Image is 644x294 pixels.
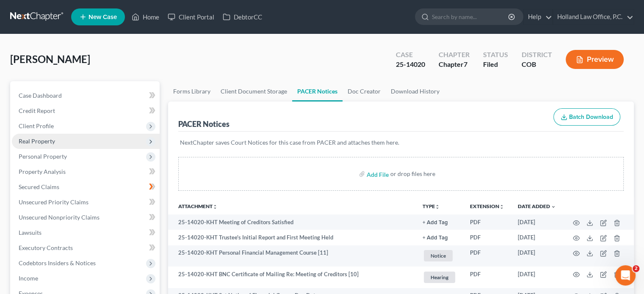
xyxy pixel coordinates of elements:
[423,235,448,241] button: + Add Tag
[12,103,160,118] a: Credit Report
[463,230,511,245] td: PDF
[483,50,508,60] div: Status
[178,119,229,129] div: PACER Notices
[19,122,54,129] span: Client Profile
[463,245,511,267] td: PDF
[423,249,456,263] a: Notice
[439,50,470,60] div: Chapter
[566,50,624,69] button: Preview
[483,60,508,69] div: Filed
[19,259,96,267] span: Codebtors Insiders & Notices
[569,113,613,121] span: Batch Download
[499,204,504,209] i: unfold_more
[178,203,218,209] a: Attachmentunfold_more
[10,53,90,65] span: [PERSON_NAME]
[19,229,41,236] span: Lawsuits
[180,138,622,147] p: NextChapter saves Court Notices for this case from PACER and attaches them here.
[168,230,416,245] td: 25-14020-KHT Trustee's Initial Report and First Meeting Held
[19,183,59,190] span: Secured Claims
[423,204,440,209] button: TYPEunfold_more
[424,272,455,283] span: Hearing
[19,275,38,282] span: Income
[470,203,504,209] a: Extensionunfold_more
[218,9,266,25] a: DebtorCC
[435,204,440,209] i: unfold_more
[390,170,435,178] div: or drop files here
[168,245,416,267] td: 25-14020-KHT Personal Financial Management Course [11]
[19,168,66,175] span: Property Analysis
[12,240,160,256] a: Executory Contracts
[396,60,425,69] div: 25-14020
[292,81,343,102] a: PACER Notices
[216,81,292,102] a: Client Document Storage
[464,60,467,68] span: 7
[511,245,563,267] td: [DATE]
[423,218,456,226] a: + Add Tag
[524,9,552,25] a: Help
[553,9,633,25] a: Holland Law Office, P.C.
[88,14,117,20] span: New Case
[127,9,163,25] a: Home
[213,204,218,209] i: unfold_more
[19,214,100,221] span: Unsecured Nonpriority Claims
[463,214,511,230] td: PDF
[19,153,67,160] span: Personal Property
[168,81,216,102] a: Forms Library
[168,214,416,230] td: 25-14020-KHT Meeting of Creditors Satisfied
[432,9,509,25] input: Search by name...
[12,225,160,240] a: Lawsuits
[19,198,88,206] span: Unsecured Priority Claims
[19,92,62,99] span: Case Dashboard
[19,244,73,251] span: Executory Contracts
[423,234,456,242] a: + Add Tag
[553,108,620,126] button: Batch Download
[511,267,563,288] td: [DATE]
[463,267,511,288] td: PDF
[424,250,453,261] span: Notice
[19,107,55,114] span: Credit Report
[511,214,563,230] td: [DATE]
[386,81,445,102] a: Download History
[19,137,55,145] span: Real Property
[423,220,448,225] button: + Add Tag
[343,81,386,102] a: Doc Creator
[633,265,639,272] span: 2
[518,203,556,209] a: Date Added expand_more
[12,179,160,195] a: Secured Claims
[551,204,556,209] i: expand_more
[522,60,552,69] div: COB
[12,88,160,103] a: Case Dashboard
[12,195,160,210] a: Unsecured Priority Claims
[396,50,425,60] div: Case
[511,230,563,245] td: [DATE]
[12,164,160,179] a: Property Analysis
[615,265,636,286] iframe: Intercom live chat
[522,50,552,60] div: District
[439,60,470,69] div: Chapter
[12,210,160,225] a: Unsecured Nonpriority Claims
[168,267,416,288] td: 25-14020-KHT BNC Certificate of Mailing Re: Meeting of Creditors [10]
[163,9,218,25] a: Client Portal
[423,270,456,284] a: Hearing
